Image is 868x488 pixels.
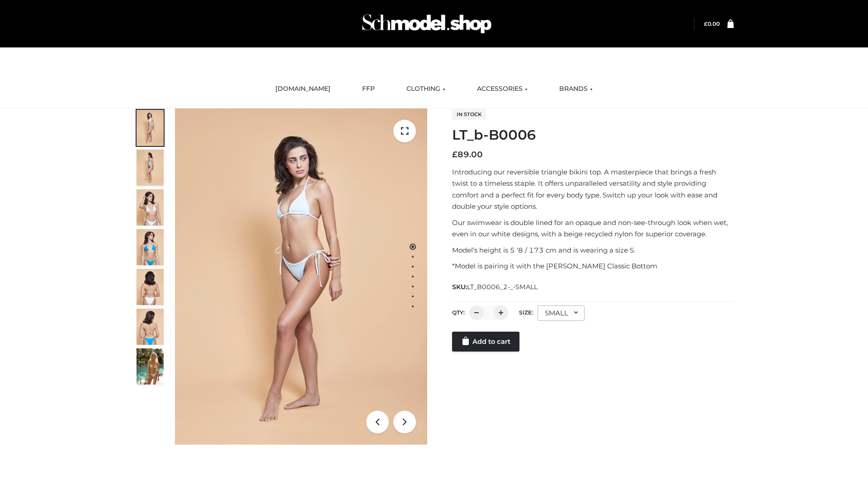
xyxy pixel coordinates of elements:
img: Arieltop_CloudNine_AzureSky2.jpg [137,348,164,385]
label: QTY: [452,309,465,316]
p: Our swimwear is double lined for an opaque and non-see-through look when wet, even in our white d... [452,217,734,240]
span: In stock [452,109,486,120]
img: ArielClassicBikiniTop_CloudNine_AzureSky_OW114ECO_1-scaled.jpg [137,110,164,146]
img: ArielClassicBikiniTop_CloudNine_AzureSky_OW114ECO_2-scaled.jpg [137,150,164,186]
a: BRANDS [552,79,599,99]
bdi: 89.00 [452,150,483,160]
img: ArielClassicBikiniTop_CloudNine_AzureSky_OW114ECO_4-scaled.jpg [137,229,164,265]
img: ArielClassicBikiniTop_CloudNine_AzureSky_OW114ECO_3-scaled.jpg [137,189,164,225]
a: Add to cart [452,332,519,352]
img: ArielClassicBikiniTop_CloudNine_AzureSky_OW114ECO_8-scaled.jpg [137,309,164,345]
a: ACCESSORIES [470,79,534,99]
a: £0.00 [704,20,720,27]
label: Size: [519,309,533,316]
span: SKU: [452,282,538,292]
span: £ [704,20,708,27]
span: £ [452,150,458,160]
a: FFP [355,79,382,99]
p: *Model is pairing it with the [PERSON_NAME] Classic Bottom [452,260,734,272]
div: SMALL [538,305,585,321]
a: [DOMAIN_NAME] [269,79,337,99]
bdi: 0.00 [704,20,720,27]
img: ArielClassicBikiniTop_CloudNine_AzureSky_OW114ECO_1 [175,108,427,445]
img: ArielClassicBikiniTop_CloudNine_AzureSky_OW114ECO_7-scaled.jpg [137,269,164,305]
span: LT_B0006_2-_-SMALL [467,283,538,291]
img: Schmodel Admin 964 [359,6,495,42]
p: Model’s height is 5 ‘8 / 173 cm and is wearing a size S. [452,244,734,256]
a: CLOTHING [400,79,452,99]
h1: LT_b-B0006 [452,127,734,143]
p: Introducing our reversible triangle bikini top. A masterpiece that brings a fresh twist to a time... [452,166,734,212]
